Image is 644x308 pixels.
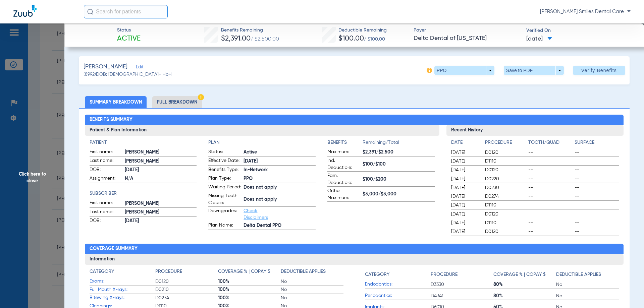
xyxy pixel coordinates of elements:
span: Periodontics: [365,292,431,299]
iframe: Chat Widget [610,276,644,308]
span: -- [575,176,619,182]
span: [DATE] [451,220,479,226]
span: D1110 [485,220,526,226]
span: PPO [244,175,316,182]
button: Save to PDF [504,66,564,75]
h3: Information [85,254,624,265]
span: Active [244,149,316,156]
span: -- [575,211,619,218]
span: In-Network [244,167,316,174]
h3: Recent History [446,125,624,136]
span: D4341 [431,293,493,299]
span: Ortho Maximum: [327,187,360,201]
h4: Subscriber [90,190,197,197]
span: No [556,293,619,299]
span: Plan Type: [208,175,241,183]
h4: Benefits [327,139,363,146]
app-breakdown-title: Tooth/Quad [528,139,573,148]
span: 100% [218,286,281,293]
h4: Deductible Applies [281,268,326,275]
app-breakdown-title: Category [365,268,431,281]
span: D0274 [155,295,218,301]
span: Benefits Type: [208,166,241,174]
span: D0274 [485,193,526,200]
span: -- [575,149,619,156]
h4: Surface [575,139,619,146]
span: [DATE] [451,184,479,191]
h4: Procedure [155,268,182,275]
span: Verify Benefits [581,68,617,73]
button: PPO [434,66,494,75]
span: [PERSON_NAME] [125,200,197,207]
h4: Tooth/Quad [528,139,573,146]
span: [PERSON_NAME] [84,63,127,71]
h4: Category [90,268,114,275]
li: Summary Breakdown [85,96,147,108]
span: [DATE] [451,149,479,156]
span: D0220 [485,176,526,182]
li: Full Breakdown [152,96,202,108]
h4: Procedure [431,271,458,278]
span: D1110 [485,202,526,208]
span: Edit [136,65,142,71]
span: 80% [493,293,556,299]
app-breakdown-title: Surface [575,139,619,148]
span: -- [575,220,619,226]
button: Verify Benefits [573,66,625,75]
span: (8992) DOB: [DEMOGRAPHIC_DATA] - HoH [84,71,172,78]
span: Assignment: [90,175,122,183]
h2: Coverage Summary [85,244,624,254]
span: Waiting Period: [208,184,241,192]
span: [PERSON_NAME] [125,158,197,165]
span: [DATE] [451,193,479,200]
h4: Coverage % | Copay $ [218,268,270,275]
app-breakdown-title: Procedure [485,139,526,148]
span: -- [528,193,573,200]
span: Benefits Remaining [221,27,279,34]
span: Last name: [90,157,122,165]
span: First name: [90,199,122,207]
app-breakdown-title: Date [451,139,479,148]
app-breakdown-title: Coverage % | Copay $ [218,268,281,278]
app-breakdown-title: Category [90,268,155,278]
span: DOB: [90,166,122,174]
span: D0120 [155,278,218,285]
span: No [281,286,343,293]
span: Delta Dental of [US_STATE] [414,34,521,43]
span: $2,391.00 [221,35,251,42]
span: Does not apply [244,184,316,191]
span: / $100.00 [364,37,385,42]
h4: Procedure [485,139,526,146]
app-breakdown-title: Coverage % | Copay $ [493,268,556,281]
h4: Coverage % | Copay $ [493,271,546,278]
span: / $2,500.00 [251,37,279,42]
span: Does not apply [244,196,316,203]
img: info-icon [427,68,432,73]
span: Status: [208,148,241,157]
img: Search Icon [87,9,93,15]
span: $2,391/$2,500 [363,149,435,156]
h3: Patient & Plan Information [85,125,439,136]
span: Last name: [90,208,122,217]
app-breakdown-title: Deductible Applies [556,268,619,281]
span: Bitewing X-rays: [90,294,155,301]
span: -- [528,149,573,156]
span: Deductible Remaining [338,27,387,34]
span: D0230 [485,184,526,191]
span: -- [528,220,573,226]
span: Verified On [526,27,633,34]
span: -- [528,184,573,191]
span: Ind. Deductible: [327,157,360,171]
span: $100.00 [338,35,364,42]
span: [DATE] [125,167,197,174]
span: D0210 [155,286,218,293]
span: Remaining/Total [363,139,435,148]
span: Plan Name: [208,222,241,230]
app-breakdown-title: Deductible Applies [281,268,343,278]
span: -- [528,158,573,165]
span: No [281,295,343,301]
h4: Deductible Applies [556,271,601,278]
span: [DATE] [244,158,316,165]
img: Hazard [198,94,204,100]
h4: Category [365,271,389,278]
